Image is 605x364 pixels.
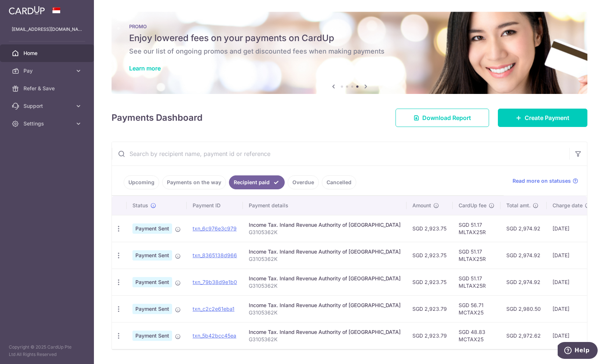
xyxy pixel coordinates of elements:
th: Payment ID [187,196,243,215]
span: Payment Sent [132,331,172,341]
td: SGD 51.17 MLTAX25R [453,215,500,242]
h4: Payments Dashboard [112,111,203,124]
a: txn_8365138d966 [193,252,237,258]
div: Income Tax. Inland Revenue Authority of [GEOGRAPHIC_DATA] [249,302,401,309]
p: G3105362K [249,309,401,316]
td: SGD 2,923.75 [407,242,453,269]
a: txn_5b42bcc45ea [193,332,236,339]
td: SGD 2,923.75 [407,269,453,295]
td: SGD 51.17 MLTAX25R [453,242,500,269]
td: SGD 2,974.92 [500,242,547,269]
a: Cancelled [322,175,356,189]
p: [EMAIL_ADDRESS][DOMAIN_NAME] [12,26,82,33]
span: Settings [23,120,72,127]
td: SGD 2,972.62 [500,322,547,349]
span: Payment Sent [132,304,172,314]
h5: Enjoy lowered fees on your payments on CardUp [129,32,570,44]
a: Payments on the way [162,175,226,189]
span: Download Report [422,113,471,122]
td: SGD 2,974.92 [500,269,547,295]
span: Amount [412,202,431,209]
td: SGD 2,923.79 [407,295,453,322]
span: Total amt. [506,202,531,209]
th: Payment details [243,196,407,215]
span: Payment Sent [132,250,172,261]
td: [DATE] [547,295,597,322]
td: [DATE] [547,269,597,295]
div: Income Tax. Inland Revenue Authority of [GEOGRAPHIC_DATA] [249,248,401,255]
span: Support [23,102,72,110]
p: G3105362K [249,336,401,343]
p: G3105362K [249,229,401,236]
span: Charge date [553,202,583,209]
td: SGD 2,980.50 [500,295,547,322]
div: Income Tax. Inland Revenue Authority of [GEOGRAPHIC_DATA] [249,221,401,229]
span: Pay [23,67,72,74]
a: Overdue [288,175,319,189]
a: Upcoming [124,175,159,189]
td: SGD 48.83 MCTAX25 [453,322,500,349]
div: Income Tax. Inland Revenue Authority of [GEOGRAPHIC_DATA] [249,275,401,282]
img: Latest Promos banner [112,12,587,94]
span: Payment Sent [132,277,172,287]
td: SGD 51.17 MLTAX25R [453,269,500,295]
span: Refer & Save [23,85,72,92]
h6: See our list of ongoing promos and get discounted fees when making payments [129,47,570,56]
a: txn_c2c2e61eba1 [193,306,234,312]
a: Create Payment [498,109,587,127]
span: CardUp fee [459,202,486,209]
a: Recipient paid [229,175,285,189]
p: G3105362K [249,282,401,290]
a: Read more on statuses [513,177,578,185]
a: Learn more [129,65,161,72]
td: [DATE] [547,322,597,349]
span: Read more on statuses [513,177,571,185]
td: SGD 56.71 MCTAX25 [453,295,500,322]
td: SGD 2,923.79 [407,322,453,349]
a: Download Report [396,109,489,127]
div: Income Tax. Inland Revenue Authority of [GEOGRAPHIC_DATA] [249,328,401,336]
p: PROMO [129,23,570,29]
a: txn_79b38d9e1b0 [193,279,237,285]
span: Status [132,202,148,209]
a: txn_6c976e3c979 [193,225,237,232]
img: CardUp [9,6,45,15]
td: [DATE] [547,215,597,242]
p: G3105362K [249,255,401,263]
input: Search by recipient name, payment id or reference [112,142,569,165]
span: Home [23,50,72,57]
td: [DATE] [547,242,597,269]
td: SGD 2,923.75 [407,215,453,242]
span: Payment Sent [132,223,172,234]
span: Create Payment [525,113,569,122]
td: SGD 2,974.92 [500,215,547,242]
iframe: Opens a widget where you can find more information [558,342,598,360]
